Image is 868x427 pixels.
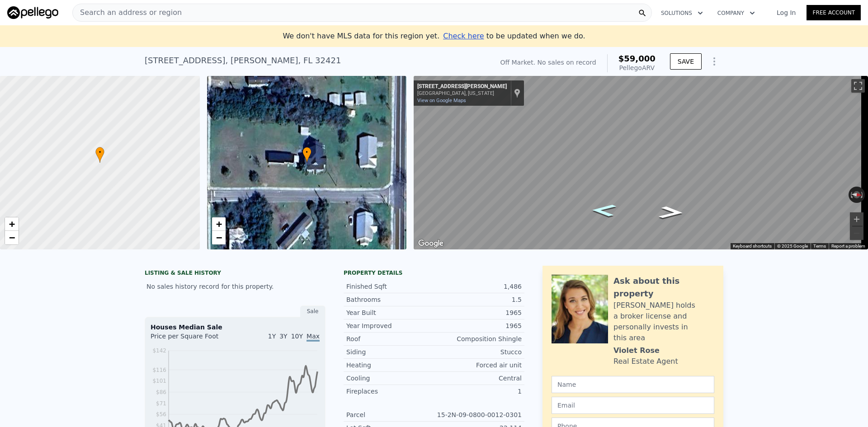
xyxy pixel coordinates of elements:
[346,374,434,383] div: Cooling
[434,321,522,330] div: 1965
[346,361,434,370] div: Heating
[850,226,863,240] button: Zoom out
[850,212,863,226] button: Zoom in
[443,31,585,42] div: to be updated when we do.
[434,295,522,304] div: 1.5
[95,148,104,156] span: •
[212,231,226,244] a: Zoom out
[283,31,585,42] div: We don't have MLS data for this region yet.
[849,187,854,203] button: Rotate counterclockwise
[733,243,772,249] button: Keyboard shortcuts
[346,321,434,330] div: Year Improved
[346,387,434,396] div: Fireplaces
[279,333,287,340] span: 3Y
[552,376,714,393] input: Name
[581,201,627,220] path: Go South, S Fuqua Cir
[654,5,710,21] button: Solutions
[434,282,522,291] div: 1,486
[417,90,507,96] div: [GEOGRAPHIC_DATA], [US_STATE]
[216,232,222,243] span: −
[618,54,656,63] span: $59,000
[434,410,522,419] div: 15-2N-09-0800-0012-0301
[9,218,15,230] span: +
[552,397,714,414] input: Email
[346,308,434,317] div: Year Built
[156,411,166,418] tspan: $56
[414,76,868,249] div: Street View
[416,238,446,249] a: Open this area in Google Maps (opens a new window)
[514,88,520,98] a: Show location on map
[73,7,182,18] span: Search an address or region
[417,98,466,103] a: View on Google Maps
[705,52,723,70] button: Show Options
[434,308,522,317] div: 1965
[145,269,325,278] div: LISTING & SALE HISTORY
[300,305,325,317] div: Sale
[346,347,434,357] div: Siding
[613,300,714,343] div: [PERSON_NAME] holds a broker license and personally invests in this area
[434,387,522,396] div: 1
[151,332,235,346] div: Price per Square Foot
[500,58,596,67] div: Off Market. No sales on record
[302,148,311,156] span: •
[145,54,341,67] div: [STREET_ADDRESS] , [PERSON_NAME] , FL 32421
[156,389,166,395] tspan: $86
[813,244,826,249] a: Terms (opens in new tab)
[416,238,446,249] img: Google
[670,53,702,70] button: SAVE
[613,345,660,356] div: Violet Rose
[434,361,522,370] div: Forced air unit
[152,367,166,373] tspan: $116
[291,333,303,340] span: 10Y
[152,347,166,354] tspan: $142
[9,232,15,243] span: −
[618,63,656,72] div: Pellego ARV
[216,218,222,230] span: +
[346,334,434,343] div: Roof
[434,374,522,383] div: Central
[613,275,714,300] div: Ask about this property
[145,278,325,295] div: No sales history record for this property.
[417,83,507,90] div: [STREET_ADDRESS][PERSON_NAME]
[851,79,865,93] button: Toggle fullscreen view
[848,191,865,199] button: Reset the view
[766,8,807,17] a: Log In
[414,76,868,249] div: Map
[151,323,320,332] div: Houses Median Sale
[346,282,434,291] div: Finished Sqft
[346,295,434,304] div: Bathrooms
[434,347,522,357] div: Stucco
[777,244,808,249] span: © 2025 Google
[344,269,524,277] div: Property details
[7,6,58,19] img: Pellego
[346,410,434,419] div: Parcel
[5,231,19,244] a: Zoom out
[831,244,865,249] a: Report a problem
[648,203,694,222] path: Go North, S Fuqua Cir
[613,356,678,367] div: Real Estate Agent
[807,5,861,20] a: Free Account
[268,333,276,340] span: 1Y
[212,217,226,231] a: Zoom in
[443,32,484,40] span: Check here
[434,334,522,343] div: Composition Shingle
[860,187,865,203] button: Rotate clockwise
[95,147,104,163] div: •
[156,400,166,407] tspan: $71
[302,147,311,163] div: •
[710,5,762,21] button: Company
[152,378,166,384] tspan: $101
[5,217,19,231] a: Zoom in
[307,333,320,342] span: Max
